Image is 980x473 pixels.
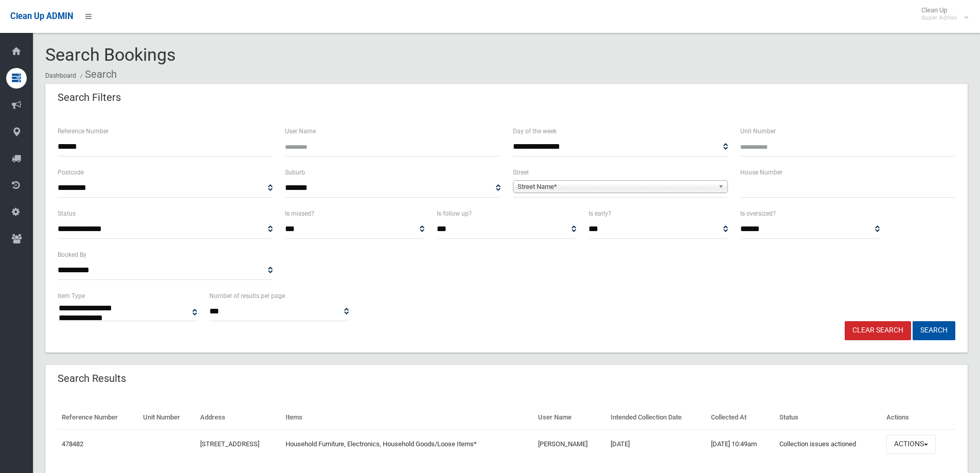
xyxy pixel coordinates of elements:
label: User Name [285,126,316,137]
label: Postcode [58,167,84,178]
header: Search Filters [45,87,133,108]
td: [PERSON_NAME] [534,429,607,459]
header: Search Results [45,369,138,389]
label: Is early? [589,208,611,219]
small: Super Admin [921,14,957,22]
td: Collection issues actioned [775,429,883,459]
label: Is follow up? [437,208,472,219]
span: Clean Up ADMIN [10,11,73,21]
label: Day of the week [513,126,557,137]
label: Booked By [58,249,86,260]
label: Status [58,208,76,219]
button: Search [913,321,955,340]
label: Is missed? [285,208,314,219]
label: Unit Number [740,126,776,137]
th: Status [775,406,883,429]
button: Actions [886,435,936,454]
td: [DATE] [607,429,707,459]
th: Items [281,406,534,429]
li: Search [78,65,117,84]
th: Actions [882,406,955,429]
label: Number of results per page [209,290,285,302]
label: Street [513,167,529,178]
th: Collected At [707,406,775,429]
th: Address [196,406,281,429]
th: Reference Number [58,406,139,429]
th: Unit Number [139,406,196,429]
a: [STREET_ADDRESS] [200,440,259,448]
span: Search Bookings [45,44,176,65]
span: Clean Up [916,6,967,22]
td: [DATE] 10:49am [707,429,775,459]
th: Intended Collection Date [607,406,707,429]
label: Item Type [58,290,85,302]
a: 478482 [62,440,83,448]
td: Household Furniture, Electronics, Household Goods/Loose Items* [281,429,534,459]
a: Clear Search [845,321,911,340]
label: Suburb [285,167,305,178]
a: Dashboard [45,72,76,79]
label: Is oversized? [740,208,776,219]
label: House Number [740,167,782,178]
label: Reference Number [58,126,109,137]
th: User Name [534,406,607,429]
span: Street Name* [518,181,714,193]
